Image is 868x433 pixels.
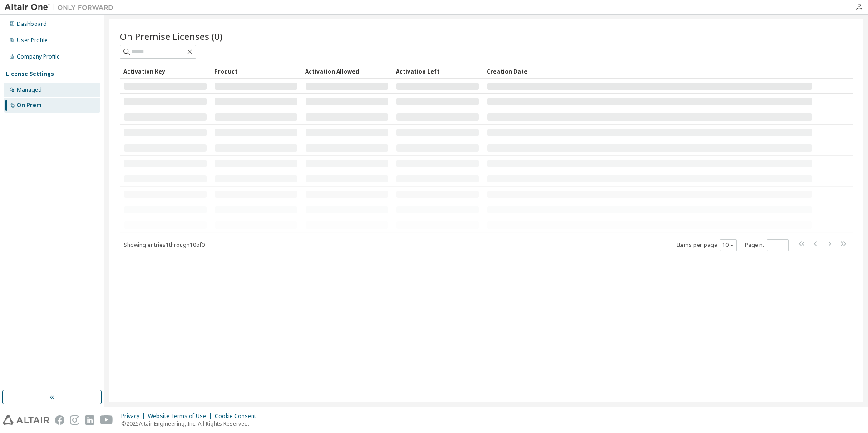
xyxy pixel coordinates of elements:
[70,415,79,425] img: instagram.svg
[215,413,261,420] div: Cookie Consent
[120,30,222,43] span: On Premise Licenses (0)
[121,413,148,420] div: Privacy
[123,64,207,79] div: Activation Key
[121,420,261,428] p: © 2025 Altair Engineering, Inc. All Rights Reserved.
[17,102,42,109] div: On Prem
[305,64,389,79] div: Activation Allowed
[745,239,789,251] span: Page n.
[396,64,479,79] div: Activation Left
[55,415,64,425] img: facebook.svg
[148,413,215,420] div: Website Terms of Use
[214,64,298,79] div: Product
[85,415,94,425] img: linkedin.svg
[6,70,54,78] div: License Settings
[17,37,48,44] div: User Profile
[722,241,735,249] button: 10
[487,64,813,79] div: Creation Date
[17,86,42,93] div: Managed
[3,415,49,425] img: altair_logo.svg
[677,239,737,251] span: Items per page
[100,415,113,425] img: youtube.svg
[5,3,118,12] img: Altair One
[17,20,47,28] div: Dashboard
[17,53,60,60] div: Company Profile
[124,241,205,249] span: Showing entries 1 through 10 of 0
